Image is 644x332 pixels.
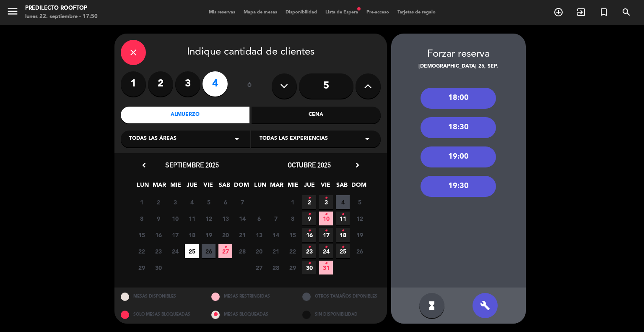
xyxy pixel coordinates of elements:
[121,71,146,97] label: 1
[135,228,148,242] span: 15
[224,241,227,254] i: •
[121,40,381,65] div: Indique cantidad de clientes
[351,180,365,194] span: DOM
[135,195,148,209] span: 1
[353,195,366,209] span: 5
[148,71,173,97] label: 2
[252,212,266,225] span: 6
[185,195,199,209] span: 4
[325,224,327,238] i: •
[168,228,182,242] span: 17
[353,212,366,225] span: 12
[319,180,332,194] span: VIE
[270,180,283,194] span: MAR
[234,180,248,194] span: DOM
[302,244,316,258] span: 23
[576,7,586,17] i: exit_to_app
[151,244,165,258] span: 23
[296,306,387,324] div: SIN DISPONIBILIDAD
[286,228,299,242] span: 15
[6,5,19,21] button: menu
[151,228,165,242] span: 16
[218,212,232,225] span: 13
[235,195,249,209] span: 7
[621,7,631,17] i: search
[25,13,98,21] div: lunes 22. septiembre - 17:50
[391,63,526,71] div: [DEMOGRAPHIC_DATA] 25, sep.
[121,107,250,123] div: Almuerzo
[308,208,311,221] i: •
[269,228,283,242] span: 14
[336,212,350,225] span: 11
[362,134,372,144] i: arrow_drop_down
[235,212,249,225] span: 14
[319,195,333,209] span: 3
[325,191,327,205] i: •
[319,228,333,242] span: 17
[336,228,350,242] span: 18
[168,212,182,225] span: 10
[480,301,490,311] i: build
[218,180,231,194] span: SAB
[175,71,200,97] label: 3
[185,244,199,258] span: 25
[253,180,267,194] span: LUN
[235,244,249,258] span: 28
[114,306,205,324] div: SOLO MESAS BLOQUEADAS
[286,195,299,209] span: 1
[202,195,216,209] span: 5
[321,10,362,15] span: Lista de Espera
[151,212,165,225] span: 9
[252,228,266,242] span: 13
[185,228,199,242] span: 18
[205,306,296,324] div: MESAS BLOQUEADAS
[129,135,177,143] span: Todas las áreas
[236,71,263,101] div: ó
[302,228,316,242] span: 16
[114,288,205,306] div: MESAS DISPONIBLES
[553,7,563,17] i: add_circle_outline
[356,6,361,11] span: fiber_manual_record
[252,244,266,258] span: 20
[202,244,216,258] span: 26
[336,244,350,258] span: 25
[169,180,182,194] span: MIE
[232,134,242,144] i: arrow_drop_down
[152,180,166,194] span: MAR
[252,261,266,274] span: 27
[135,261,148,274] span: 29
[296,288,387,306] div: OTROS TAMAÑOS DIPONIBLES
[325,241,327,254] i: •
[362,10,393,15] span: Pre-acceso
[427,301,437,311] i: hourglass_full
[325,208,327,221] i: •
[25,4,98,13] div: Predilecto Rooftop
[269,261,283,274] span: 28
[335,180,349,194] span: SAB
[235,228,249,242] span: 21
[302,261,316,274] span: 30
[319,261,333,274] span: 31
[260,135,328,143] span: Todas las experiencias
[353,244,366,258] span: 26
[205,288,296,306] div: MESAS RESTRINGIDAS
[252,107,381,123] div: Cena
[319,212,333,225] span: 10
[286,180,300,194] span: MIE
[341,241,344,254] i: •
[168,195,182,209] span: 3
[165,161,219,169] span: septiembre 2025
[286,261,299,274] span: 29
[185,212,199,225] span: 11
[202,228,216,242] span: 19
[151,195,165,209] span: 2
[308,257,311,270] i: •
[269,244,283,258] span: 21
[421,88,496,109] div: 18:00
[201,180,215,194] span: VIE
[353,228,366,242] span: 19
[393,10,440,15] span: Tarjetas de regalo
[151,261,165,274] span: 30
[135,212,148,225] span: 8
[319,244,333,258] span: 24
